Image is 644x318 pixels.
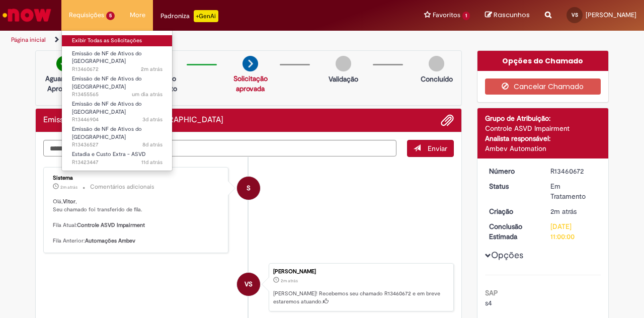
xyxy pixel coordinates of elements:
[141,158,163,166] span: 11d atrás
[106,12,115,20] span: 5
[53,198,220,245] p: Olá, , Seu chamado foi transferido de fila. Fila Atual: Fila Anterior:
[273,290,448,305] p: [PERSON_NAME]! Recebemos seu chamado R13460672 e em breve estaremos atuando.
[72,65,163,73] span: R13460672
[85,237,135,245] b: Automações Ambev
[8,31,422,49] ul: Trilhas de página
[481,221,543,242] dt: Conclusão Estimada
[62,35,173,46] a: Exibir Todas as Solicitações
[550,221,597,242] div: [DATE] 11:00:00
[550,181,597,201] div: Em Tratamento
[550,206,597,216] div: 29/08/2025 08:09:25
[62,149,173,168] a: Aberto R13423447 : Estadia e Custo Extra - ASVD
[72,75,142,91] span: Emissão de NF de Ativos do [GEOGRAPHIC_DATA]
[43,263,454,311] li: Vitor Teixeira Silvino
[281,278,298,284] span: 2m atrás
[69,10,104,20] span: Requisições
[72,100,142,116] span: Emissão de NF de Ativos do [GEOGRAPHIC_DATA]
[428,144,447,153] span: Enviar
[194,10,218,22] p: +GenAi
[485,113,601,123] div: Grupo de Atribuição:
[273,269,448,275] div: [PERSON_NAME]
[130,10,145,20] span: More
[43,140,396,156] textarea: Digite sua mensagem aqui...
[40,73,89,94] p: Aguardando Aprovação
[43,116,223,125] h2: Emissão de NF de Ativos do ASVD Histórico de tíquete
[142,116,163,123] time: 26/08/2025 09:13:56
[481,166,543,176] dt: Número
[586,11,636,19] span: [PERSON_NAME]
[142,141,163,148] span: 8d atrás
[421,74,453,84] p: Concluído
[237,273,260,296] div: Vitor Teixeira Silvino
[72,158,163,167] span: R13423447
[477,51,609,71] div: Opções do Chamado
[72,116,163,124] span: R13446904
[62,124,173,145] a: Aberto R13436527 : Emissão de NF de Ativos do ASVD
[72,91,163,99] span: R13455565
[247,176,251,200] span: S
[329,74,358,84] p: Validação
[481,181,543,191] dt: Status
[62,48,173,70] a: Aberto R13460672 : Emissão de NF de Ativos do ASVD
[485,11,530,20] a: Rascunhos
[485,288,498,297] b: SAP
[132,91,163,98] span: um dia atrás
[494,10,530,20] span: Rascunhos
[243,56,258,71] img: arrow-next.png
[72,141,163,149] span: R13436527
[1,5,53,25] img: ServiceNow
[485,133,601,143] div: Analista responsável:
[60,184,77,190] time: 29/08/2025 08:09:29
[233,74,268,93] a: Solicitação aprovada
[485,298,492,307] span: s4
[72,125,142,141] span: Emissão de NF de Ativos do [GEOGRAPHIC_DATA]
[11,36,46,44] a: Página inicial
[56,56,72,71] img: check-circle-green.png
[77,221,145,229] b: Controle ASVD Impairment
[60,184,77,190] span: 2m atrás
[550,207,577,216] span: 2m atrás
[481,206,543,216] dt: Criação
[142,116,163,123] span: 3d atrás
[62,73,173,95] a: Aberto R13455565 : Emissão de NF de Ativos do ASVD
[132,91,163,98] time: 28/08/2025 07:57:05
[62,99,173,120] a: Aberto R13446904 : Emissão de NF de Ativos do ASVD
[462,12,470,20] span: 1
[237,177,260,200] div: System
[336,56,351,71] img: img-circle-grey.png
[160,10,218,22] div: Padroniza
[53,175,220,181] div: Sistema
[407,140,454,157] button: Enviar
[485,78,601,95] button: Cancelar Chamado
[61,30,173,171] ul: Requisições
[550,207,577,216] time: 29/08/2025 08:09:25
[72,150,146,158] span: Estadia e Custo Extra - ASVD
[63,198,75,205] b: Vitor
[141,158,163,166] time: 18/08/2025 09:07:14
[90,183,154,191] small: Comentários adicionais
[441,114,454,127] button: Adicionar anexos
[550,166,597,176] div: R13460672
[245,272,253,296] span: VS
[485,123,601,133] div: Controle ASVD Impairment
[142,141,163,148] time: 21/08/2025 14:18:10
[433,10,460,20] span: Favoritos
[429,56,444,71] img: img-circle-grey.png
[141,65,163,73] span: 2m atrás
[485,143,601,153] div: Ambev Automation
[72,50,142,65] span: Emissão de NF de Ativos do [GEOGRAPHIC_DATA]
[572,12,578,18] span: VS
